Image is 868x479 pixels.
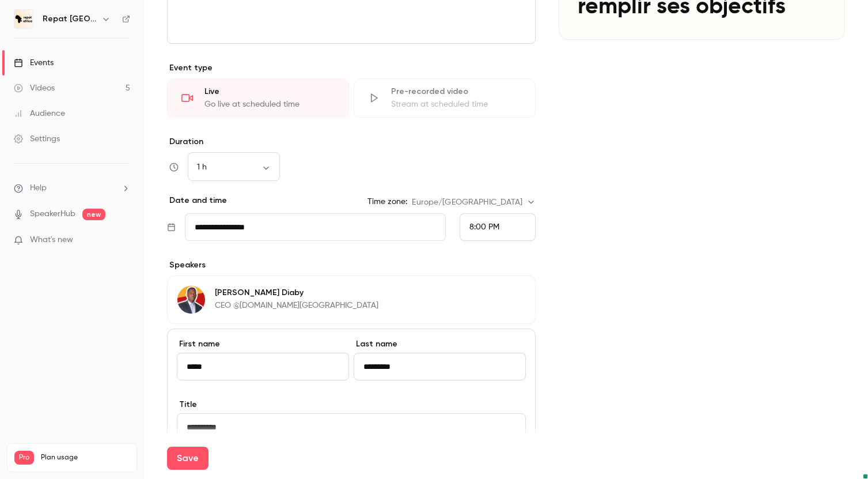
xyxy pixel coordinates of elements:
div: Go live at scheduled time [204,99,335,110]
div: From [460,213,536,241]
p: Date and time [167,195,227,206]
span: Help [30,182,47,194]
img: Kara Diaby [177,286,205,314]
div: Events [14,57,54,69]
img: Repat Africa [14,10,33,28]
div: Pre-recorded video [391,86,521,97]
p: Speakers [167,259,536,271]
li: help-dropdown-opener [14,182,130,194]
span: 8:00 PM [469,223,499,231]
div: Settings [14,133,60,145]
p: Event type [167,62,536,74]
div: Live [204,86,335,97]
div: Stream at scheduled time [391,99,521,110]
label: Duration [167,136,536,148]
p: [PERSON_NAME] Diaby [215,287,378,299]
h6: Repat [GEOGRAPHIC_DATA] [43,13,97,25]
span: What's new [30,234,73,246]
div: Kara Diaby[PERSON_NAME] DiabyCEO @[DOMAIN_NAME][GEOGRAPHIC_DATA] [167,276,536,324]
label: Time zone: [367,196,407,208]
div: Videos [14,82,55,94]
div: LiveGo live at scheduled time [167,78,349,118]
iframe: Noticeable Trigger [116,235,130,246]
div: Pre-recorded videoStream at scheduled time [354,78,536,118]
a: SpeakerHub [30,208,75,220]
span: Pro [14,451,34,465]
button: Save [167,447,209,470]
div: Audience [14,108,65,119]
label: Last name [354,338,526,350]
div: 1 h [188,161,280,173]
p: CEO @[DOMAIN_NAME][GEOGRAPHIC_DATA] [215,300,378,311]
span: Plan usage [41,453,130,462]
label: Title [177,399,526,410]
label: First name [177,338,349,350]
span: new [82,209,105,220]
div: Europe/[GEOGRAPHIC_DATA] [412,197,535,208]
